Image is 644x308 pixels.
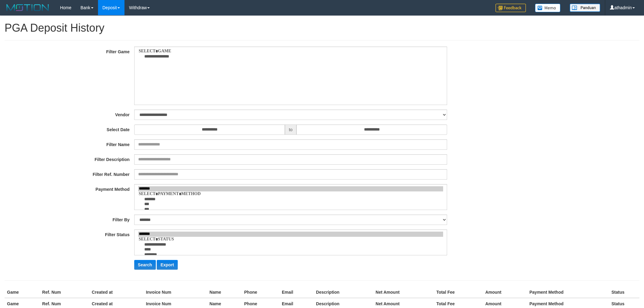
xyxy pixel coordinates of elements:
[207,287,242,298] th: Name
[313,287,373,298] th: Description
[373,287,434,298] th: Net Amount
[5,3,51,12] img: MOTION_logo.png
[495,4,526,12] img: Feedback.jpg
[535,4,561,12] img: Button%20Memo.svg
[527,287,609,298] th: Payment Method
[143,287,207,298] th: Invoice Num
[609,287,639,298] th: Status
[134,260,156,270] button: Search
[157,260,177,270] button: Export
[40,287,89,298] th: Ref. Num
[5,22,639,34] h1: PGA Deposit History
[89,287,144,298] th: Created at
[5,287,40,298] th: Game
[279,287,313,298] th: Email
[285,124,296,135] span: to
[242,287,279,298] th: Phone
[570,4,600,12] img: panduan.png
[483,287,527,298] th: Amount
[434,287,483,298] th: Total Fee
